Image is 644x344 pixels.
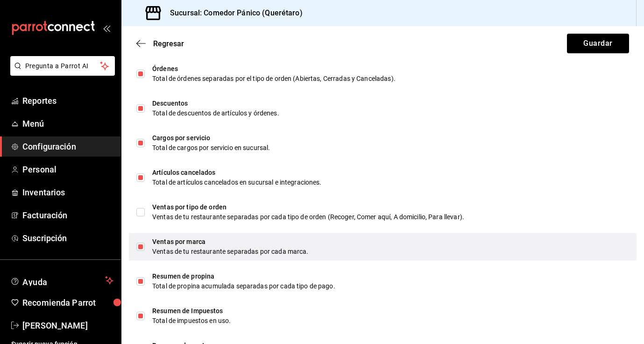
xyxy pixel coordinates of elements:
[136,39,184,48] button: Regresar
[22,232,113,244] span: Suscripción
[152,202,629,212] div: Ventas por tipo de orden
[22,275,101,286] span: Ayuda
[152,237,629,247] div: Ventas por marca
[153,39,184,48] span: Regresar
[22,186,113,199] span: Inventarios
[152,108,629,118] div: Total de descuentos de artículos y órdenes.
[103,24,110,32] button: open_drawer_menu
[152,143,629,153] div: Total de cargos por servicio en sucursal.
[152,247,629,257] div: Ventas de tu restaurante separadas por cada marca.
[22,163,113,176] span: Personal
[152,281,629,291] div: Total de propina acumulada separadas por cada tipo de pago.
[152,272,629,281] div: Resumen de propina
[152,168,629,178] div: Artículos cancelados
[152,178,629,187] div: Total de artículos cancelados en sucursal e integraciones.
[152,133,629,143] div: Cargos por servicio
[152,306,629,316] div: Resumen de Impuestos
[22,117,113,130] span: Menú
[152,212,629,222] div: Ventas de tu restaurante separadas por cada tipo de orden (Recoger, Comer aquí, A domicilio, Para...
[10,56,115,76] button: Pregunta a Parrot AI
[152,64,629,74] div: Órdenes
[22,209,113,222] span: Facturación
[152,99,629,108] div: Descuentos
[22,319,113,332] span: [PERSON_NAME]
[22,140,113,153] span: Configuración
[567,34,629,53] button: Guardar
[22,94,113,107] span: Reportes
[152,74,629,84] div: Total de órdenes separadas por el tipo de orden (Abiertas, Cerradas y Canceladas).
[7,68,115,78] a: Pregunta a Parrot AI
[22,296,113,309] span: Recomienda Parrot
[163,7,303,19] h3: Sucursal: Comedor Pánico (Querétaro)
[25,61,100,71] span: Pregunta a Parrot AI
[152,316,629,326] div: Total de impuestos en uso.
